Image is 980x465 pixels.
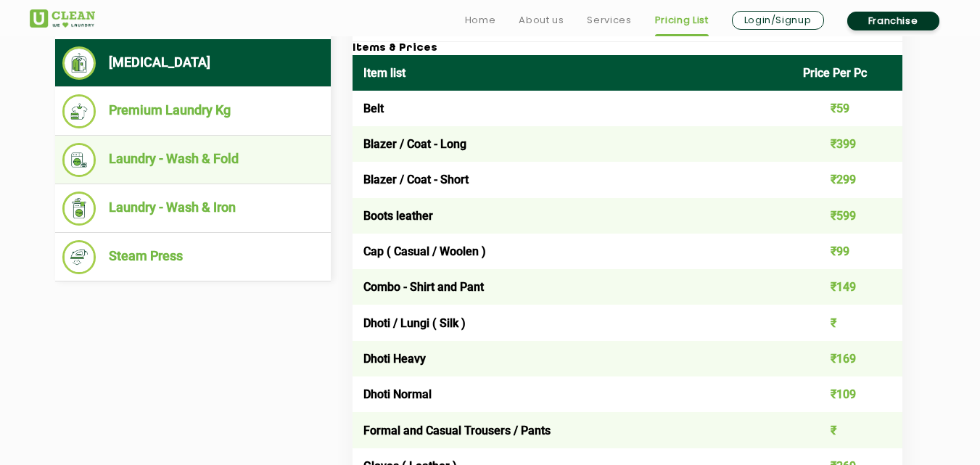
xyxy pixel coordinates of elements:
a: Home [465,12,496,29]
td: Combo - Shirt and Pant [353,269,793,305]
td: Dhoti Heavy [353,341,793,376]
a: Pricing List [655,12,709,29]
img: Steam Press [62,240,96,274]
td: ₹599 [792,198,902,234]
td: Boots leather [353,198,793,234]
li: Premium Laundry Kg [62,94,324,128]
td: Belt [353,91,793,126]
td: ₹149 [792,269,902,305]
td: ₹99 [792,234,902,269]
td: Dhoti Normal [353,376,793,412]
td: ₹299 [792,162,902,197]
td: ₹109 [792,376,902,412]
td: Blazer / Coat - Long [353,126,793,162]
li: Steam Press [62,240,324,274]
img: Laundry - Wash & Fold [62,143,96,177]
td: ₹59 [792,91,902,126]
td: ₹169 [792,341,902,376]
li: [MEDICAL_DATA] [62,46,324,80]
img: Dry Cleaning [62,46,96,80]
a: Services [587,12,631,29]
a: Franchise [847,12,939,30]
td: Blazer / Coat - Short [353,162,793,197]
td: Dhoti / Lungi ( Silk ) [353,305,793,340]
td: ₹ [792,305,902,340]
h3: Items & Prices [353,42,902,55]
th: Price Per Pc [792,55,902,91]
a: Login/Signup [732,11,824,30]
li: Laundry - Wash & Fold [62,143,324,177]
li: Laundry - Wash & Iron [62,192,324,226]
img: Laundry - Wash & Iron [62,192,96,226]
td: Cap ( Casual / Woolen ) [353,234,793,269]
td: Formal and Casual Trousers / Pants [353,412,793,448]
a: About us [519,12,564,29]
th: Item list [353,55,793,91]
td: ₹ [792,412,902,448]
img: UClean Laundry and Dry Cleaning [30,9,95,28]
td: ₹399 [792,126,902,162]
img: Premium Laundry Kg [62,94,96,128]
